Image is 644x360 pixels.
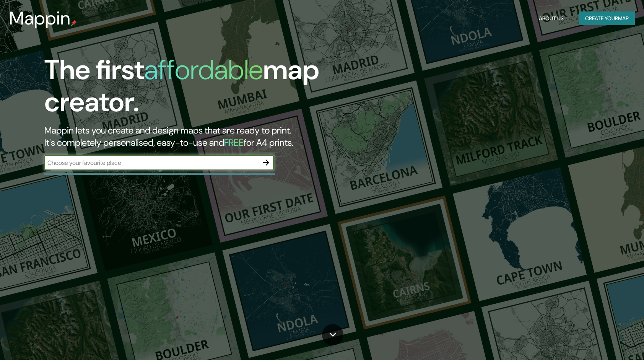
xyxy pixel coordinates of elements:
img: mappin-pin [71,20,77,26]
h2: Mappin lets you create and design maps that are ready to print. It's completely personalised, eas... [44,124,366,149]
h3: Mappin [9,8,71,29]
button: About Us [536,11,567,26]
h1: affordable [144,52,263,88]
button: Create yourmap [579,11,635,26]
h1: The first map creator. [44,54,366,124]
h5: FREE [224,137,244,148]
input: Choose your favourite place [44,158,259,167]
